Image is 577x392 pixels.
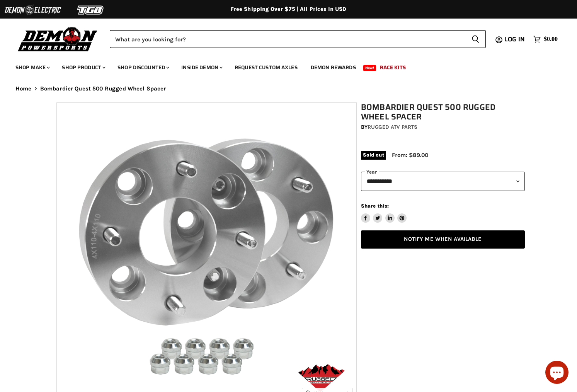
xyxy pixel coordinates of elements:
ul: Main menu [10,56,556,75]
form: Product [110,30,486,48]
a: $0.00 [529,34,562,45]
button: Search [465,30,486,48]
span: From: $89.00 [392,152,428,159]
span: $0.00 [544,36,558,43]
inbox-online-store-chat: Shopify online store chat [543,361,571,386]
a: Home [15,85,32,92]
aside: Share this: [361,203,407,223]
a: Notify Me When Available [361,230,525,249]
span: Share this: [361,203,389,209]
img: Demon Powersports [15,25,100,53]
a: Request Custom Axles [229,60,303,75]
a: Demon Rewards [305,60,362,75]
span: Bombardier Quest 500 Rugged Wheel Spacer [40,85,166,92]
span: Log in [504,34,525,44]
h1: Bombardier Quest 500 Rugged Wheel Spacer [361,102,525,122]
img: TGB Logo 2 [62,3,120,17]
span: Sold out [361,151,386,159]
input: Search [110,30,465,48]
span: New! [363,65,376,71]
a: Race Kits [374,60,412,75]
a: Shop Make [10,60,54,75]
a: Log in [501,36,529,43]
a: Shop Discounted [112,60,174,75]
a: Inside Demon [175,60,227,75]
img: Demon Electric Logo 2 [4,3,62,17]
a: Rugged ATV Parts [368,124,417,130]
a: Shop Product [56,60,110,75]
div: by [361,123,525,131]
select: year [361,172,525,191]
